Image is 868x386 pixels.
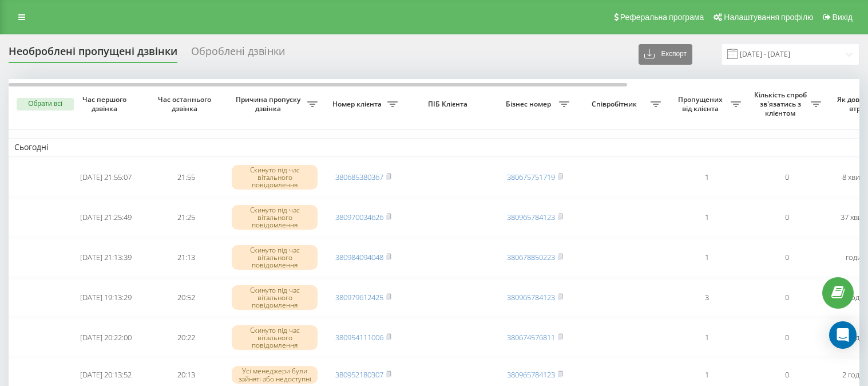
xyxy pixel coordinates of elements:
td: 21:55 [146,159,226,196]
button: Експорт [639,44,692,65]
a: 380952180307 [335,369,383,380]
span: Причина пропуску дзвінка [232,95,307,113]
a: 380678850223 [507,252,555,262]
span: Номер клієнта [329,100,387,109]
span: Пропущених від клієнта [672,95,731,113]
a: 380965784123 [507,212,555,222]
a: 380970034626 [335,212,383,222]
div: Open Intercom Messenger [829,321,857,349]
td: 0 [747,318,827,356]
td: 1 [667,239,747,277]
div: Скинуто під час вітального повідомлення [232,325,318,350]
td: 20:52 [146,279,226,317]
td: 21:25 [146,199,226,237]
div: Скинуто під час вітального повідомлення [232,205,318,230]
td: [DATE] 21:13:39 [66,239,146,277]
div: Необроблені пропущені дзвінки [9,45,177,63]
td: 20:22 [146,318,226,356]
td: 21:13 [146,239,226,277]
a: 380675751719 [507,172,555,182]
a: 380965784123 [507,369,555,380]
span: Кількість спроб зв'язатись з клієнтом [752,90,811,117]
td: 3 [667,279,747,317]
div: Скинуто під час вітального повідомлення [232,165,318,190]
div: Скинуто під час вітального повідомлення [232,285,318,310]
div: Оброблені дзвінки [191,45,285,63]
span: Реферальна програма [620,13,704,22]
span: Бізнес номер [501,100,559,109]
a: 380685380367 [335,172,383,182]
a: 380965784123 [507,292,555,302]
span: ПІБ Клієнта [413,100,485,109]
td: 1 [667,159,747,196]
button: Обрати всі [17,98,74,111]
div: Скинуто під час вітального повідомлення [232,245,318,270]
td: 1 [667,199,747,237]
a: 380979612425 [335,292,383,302]
td: 1 [667,318,747,356]
td: 0 [747,199,827,237]
td: [DATE] 21:55:07 [66,159,146,196]
a: 380984094048 [335,252,383,262]
td: 0 [747,239,827,277]
span: Налаштування профілю [724,13,813,22]
span: Співробітник [581,100,651,109]
td: 0 [747,159,827,196]
td: 0 [747,279,827,317]
span: Час останнього дзвінка [155,95,217,113]
td: [DATE] 20:22:00 [66,318,146,356]
span: Час першого дзвінка [75,95,137,113]
span: Вихід [833,13,853,22]
a: 380674576811 [507,332,555,342]
td: [DATE] 19:13:29 [66,279,146,317]
td: [DATE] 21:25:49 [66,199,146,237]
a: 380954111006 [335,332,383,342]
div: Усі менеджери були зайняті або недоступні [232,366,318,383]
